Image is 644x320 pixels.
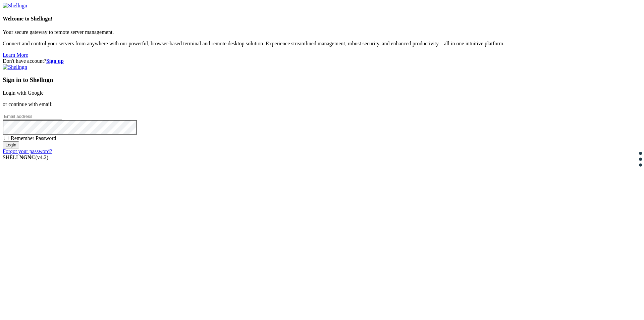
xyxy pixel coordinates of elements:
div: Don't have account? [3,58,641,64]
input: Email address [3,113,62,120]
img: Shellngn [3,3,27,9]
p: Your secure gateway to remote server management. [3,29,641,35]
span: SHELL © [3,154,48,160]
a: Login with Google [3,90,44,96]
p: Connect and control your servers from anywhere with our powerful, browser-based terminal and remo... [3,41,641,47]
span: Remember Password [11,135,56,141]
span: 4.2.0 [36,154,49,160]
p: or continue with email: [3,101,641,107]
a: Sign up [46,58,64,64]
input: Remember Password [4,136,8,140]
img: Shellngn [3,64,27,70]
h4: Welcome to Shellngn! [3,16,641,22]
a: Forgot your password? [3,148,52,154]
b: NGN [19,154,32,160]
a: Learn More [3,52,28,58]
input: Login [3,141,19,148]
h3: Sign in to Shellngn [3,76,641,84]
